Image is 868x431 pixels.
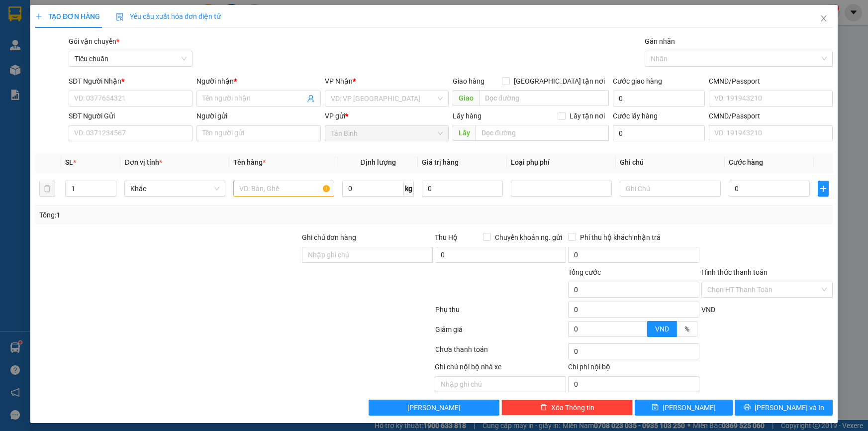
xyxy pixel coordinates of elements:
span: Tiêu chuẩn [75,51,187,66]
input: Nhập ghi chú [435,376,566,392]
span: delete [540,404,547,412]
span: plus [818,185,828,193]
span: Giá trị hàng [422,158,459,166]
label: Gán nhãn [645,37,675,45]
span: TẠO ĐƠN HÀNG [35,12,100,20]
span: [PERSON_NAME] [407,402,461,413]
div: Tổng: 1 [39,210,335,220]
th: Ghi chú [616,153,725,172]
div: CMND/Passport [709,110,833,121]
span: [GEOGRAPHIC_DATA] tận nơi [510,76,609,87]
input: Ghi chú đơn hàng [302,247,433,263]
input: Cước lấy hàng [613,125,705,141]
span: Xóa Thông tin [551,402,594,413]
span: close [820,14,828,22]
span: VP Nhận [325,77,353,85]
span: Yêu cầu xuất hóa đơn điện tử [116,12,221,20]
div: SĐT Người Gửi [69,110,193,121]
span: % [684,325,689,333]
span: Lấy tận nơi [566,110,609,121]
span: printer [744,404,751,412]
span: Giao hàng [453,77,484,85]
label: Ghi chú đơn hàng [302,233,357,241]
span: Phí thu hộ khách nhận trả [576,232,665,243]
div: Ghi chú nội bộ nhà xe [435,361,566,376]
label: Cước lấy hàng [613,112,658,120]
img: icon [116,13,124,21]
div: Chi phí nội bộ [568,361,699,376]
input: 0 [422,181,503,197]
span: [PERSON_NAME] [663,402,716,413]
span: Khác [130,181,219,196]
div: Người gửi [196,110,320,121]
span: Cước hàng [729,158,763,166]
span: Tổng cước [568,268,601,276]
span: VND [655,325,669,333]
span: Chuyển khoản ng. gửi [491,232,566,243]
span: user-add [307,95,315,103]
div: Người nhận [196,76,320,87]
button: deleteXóa Thông tin [501,400,633,416]
span: Gói vận chuyển [69,37,119,45]
input: Dọc đường [476,125,609,141]
button: [PERSON_NAME] [369,400,500,416]
button: Close [810,5,838,33]
input: Cước giao hàng [613,91,705,107]
input: VD: Bàn, Ghế [233,181,334,197]
span: Lấy [453,125,476,141]
button: printer[PERSON_NAME] và In [735,400,833,416]
span: Thu Hộ [435,233,458,241]
span: plus [35,13,42,20]
span: Tên hàng [233,158,266,166]
span: Lấy hàng [453,112,482,120]
button: save[PERSON_NAME] [635,400,733,416]
span: kg [404,181,414,197]
input: Ghi Chú [620,181,721,197]
div: Chưa thanh toán [434,344,568,361]
button: plus [818,181,829,197]
span: Định lượng [360,158,395,166]
div: VP gửi [325,110,449,121]
span: Đơn vị tính [124,158,162,166]
span: VND [701,306,715,314]
div: Giảm giá [434,324,568,341]
div: SĐT Người Nhận [69,76,193,87]
button: delete [39,181,55,197]
span: Tân Bình [331,126,443,141]
div: Phụ thu [434,304,568,322]
th: Loại phụ phí [507,153,616,172]
input: Dọc đường [479,90,609,106]
span: [PERSON_NAME] và In [755,402,824,413]
span: save [652,404,659,412]
span: Giao [453,90,479,106]
label: Cước giao hàng [613,77,662,85]
span: SL [65,158,73,166]
label: Hình thức thanh toán [701,268,768,276]
div: CMND/Passport [709,76,833,87]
